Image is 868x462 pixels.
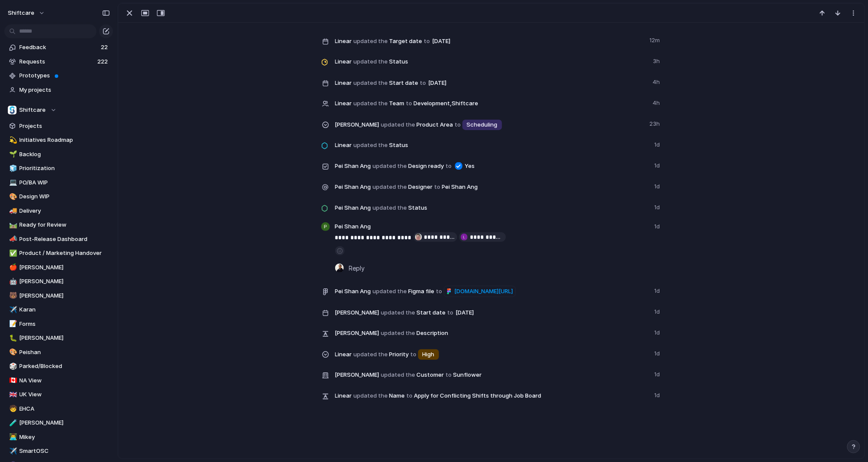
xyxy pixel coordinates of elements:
button: 🎨 [8,348,17,357]
a: 🧊Prioritization [4,162,113,175]
a: 🤖[PERSON_NAME] [4,275,113,288]
span: [PERSON_NAME] [20,334,110,342]
a: ✈️SmartOSC [4,445,113,458]
span: PO/BA WIP [20,178,110,187]
div: 👨‍💻 [9,432,15,442]
span: Sunflower [453,371,482,379]
button: 🍎 [8,263,17,272]
span: 1d [655,368,662,379]
span: updated the [381,308,415,317]
span: Prioritization [20,164,110,173]
span: Linear [335,392,352,400]
div: 🧪[PERSON_NAME] [4,416,113,429]
a: Requests222 [4,55,113,68]
span: updated the [372,183,407,191]
div: 🌱 [9,149,15,159]
span: Parked/Blocked [20,362,110,371]
div: 🧪 [9,418,15,428]
div: 🎲 [9,362,15,372]
span: 23h [650,118,662,128]
button: ✈️ [8,305,17,314]
span: Design ready [335,160,649,172]
div: 🎨 [9,192,15,202]
span: 1d [655,222,662,231]
a: ✅Product / Marketing Handover [4,247,113,260]
span: [DATE] [426,78,449,88]
span: High [422,350,435,359]
span: NA View [20,376,110,385]
div: 🇬🇧 [9,390,15,400]
span: Pei Shan Ang [442,183,478,191]
a: 🎲Parked/Blocked [4,360,113,373]
a: 🚚Delivery [4,204,113,218]
span: updated the [381,371,415,379]
span: updated the [353,79,388,87]
span: Requests [20,57,95,66]
a: 🎨Design WIP [4,190,113,203]
button: 📣 [8,235,17,244]
span: 1d [655,181,662,191]
span: Initiatives Roadmap [20,136,110,144]
a: 🐛[PERSON_NAME] [4,331,113,345]
span: 12m [650,34,662,45]
a: 🛤️Ready for Review [4,218,113,231]
button: 🧪 [8,418,17,427]
a: 🇨🇦NA View [4,374,113,387]
div: ✅ [9,248,15,258]
span: 1d [655,160,662,170]
span: Status [335,139,649,151]
a: 🇬🇧UK View [4,388,113,401]
button: 🛤️ [8,221,17,229]
a: Projects [4,120,113,133]
div: 🧒 [9,404,15,414]
button: 🎲 [8,362,17,371]
span: updated the [353,392,388,400]
span: 1d [655,285,662,295]
div: 📝 [9,319,15,329]
span: Figma file [335,285,649,297]
span: updated the [353,141,388,150]
span: Target date [335,34,645,47]
span: My projects [20,86,110,94]
div: 🐛 [9,333,15,343]
span: Pei Shan Ang [335,183,371,191]
span: to [410,350,416,359]
a: 👨‍💻Mikey [4,431,113,444]
a: Prototypes [4,69,113,82]
span: Linear [335,350,352,359]
span: Product Area [335,118,645,131]
a: Feedback22 [4,41,113,54]
span: [PERSON_NAME] [20,277,110,286]
span: 222 [97,57,110,66]
span: Linear [335,57,352,66]
span: Description [335,327,649,339]
span: to [420,79,426,87]
div: 🧊 [9,164,15,174]
span: to [446,371,452,379]
div: 🐻 [9,291,15,301]
span: [PERSON_NAME] [20,291,110,300]
div: 🎨Peishan [4,346,113,359]
a: 🐻[PERSON_NAME] [4,289,113,302]
span: Linear [335,79,352,87]
a: 📣Post-Release Dashboard [4,233,113,246]
span: updated the [353,57,388,66]
span: to [406,392,412,400]
span: Prototypes [20,71,110,80]
span: Customer [335,368,649,381]
span: Forms [20,320,110,328]
span: Designer [335,181,649,193]
span: Pei Shan Ang [335,222,371,231]
button: 👨‍💻 [8,433,17,442]
span: 1d [655,327,662,337]
span: EHCA [20,405,110,413]
span: Linear [335,99,352,108]
span: to [434,183,440,191]
div: 🇨🇦 [9,375,15,385]
span: 4h [653,97,662,107]
span: to [424,37,430,46]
